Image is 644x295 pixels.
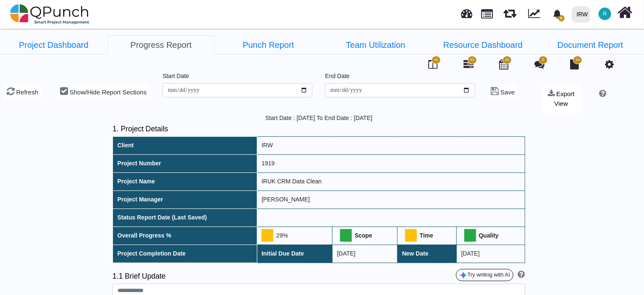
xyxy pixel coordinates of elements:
a: Progress Report [107,35,215,55]
span: 41 [434,57,438,63]
th: Project Name [113,172,257,191]
th: Project Number [113,154,257,172]
th: Quality [457,227,525,245]
a: Help [515,272,525,279]
a: Help [596,91,606,98]
th: Project Completion Date [113,245,257,263]
td: [DATE] [332,245,398,263]
td: 1919 [257,154,525,172]
img: qpunch-sp.fa6292f.png [10,2,89,27]
span: Dashboard [461,5,473,18]
div: Dynamic Report [524,0,548,28]
span: Show/Hide Report Sections [70,89,147,96]
div: IRW [577,7,588,22]
a: Punch Report [215,35,322,55]
span: 41 [505,57,509,63]
a: Team Utilization [322,35,429,55]
a: R [594,0,616,27]
td: 29% [257,227,332,245]
th: Overall Progress % [113,227,257,245]
td: IRW [257,136,525,154]
span: 14 [576,57,580,63]
i: Punch Discussion [534,59,545,69]
div: Notification [550,6,565,21]
i: Gantt [463,59,474,69]
i: Calendar [499,59,508,69]
button: Export View [542,84,581,113]
h5: 1.1 Brief Update [113,272,319,281]
a: 42 [463,63,474,69]
th: New Date [398,245,457,263]
a: IRW [568,0,594,28]
td: [PERSON_NAME] [257,191,525,209]
i: Document Library [570,59,579,69]
span: Ryad.choudhury@islamic-relief.org.uk [599,8,611,20]
th: Initial Due Date [257,245,332,263]
th: Scope [332,227,398,245]
span: 6 [542,57,544,63]
svg: bell fill [553,10,562,18]
button: Try writing with AI [456,269,513,282]
legend: Start Date [162,72,312,83]
button: Show/Hide Report Sections [57,84,150,99]
th: Project Manager [113,191,257,209]
h5: 1. Project Details [113,125,525,133]
th: Time [398,227,457,245]
img: google-gemini-icon.8b74464.png [459,271,468,279]
span: Start Date : [DATE] To End Date : [DATE] [265,115,372,121]
a: bell fill0 [548,0,568,27]
legend: End Date [325,72,475,83]
i: Home [618,5,633,21]
span: Refresh [16,89,39,96]
span: Projects [482,5,493,18]
th: Client [113,136,257,154]
a: Resource Dashboard [429,35,537,55]
button: Refresh [3,84,42,99]
li: IRUK CRM Data Clean [322,35,429,54]
a: Document Report [537,35,644,55]
span: R [603,11,607,16]
th: Status Report Date (Last Saved) [113,209,257,227]
span: 0 [558,15,565,21]
span: Export View [555,90,575,107]
td: IRUK CRM Data Clean [257,172,525,191]
span: Save [500,89,515,96]
span: Releases [503,4,516,18]
button: Save [488,84,518,99]
span: 42 [470,57,474,63]
td: [DATE] [457,245,525,263]
i: Board [428,59,437,69]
